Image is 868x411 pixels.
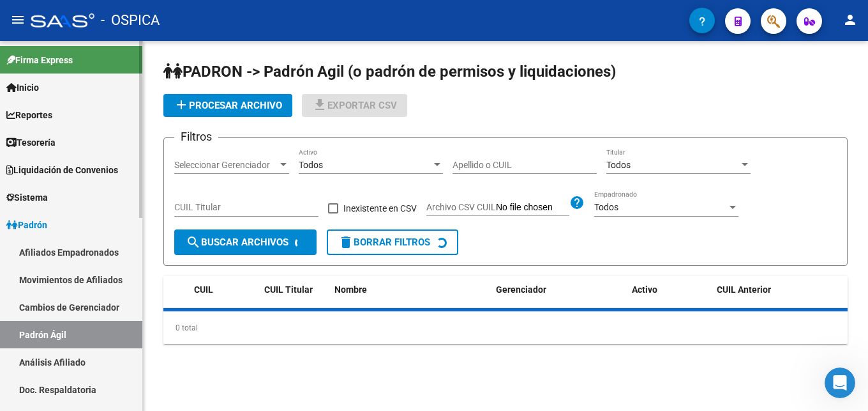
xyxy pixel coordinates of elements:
[712,276,848,304] datatable-header-cell: CUIL Anterior
[163,94,292,117] button: Procesar archivo
[594,202,618,212] span: Todos
[101,6,160,35] span: - OSPICA
[312,97,327,112] mat-icon: file_download
[259,276,329,304] datatable-header-cell: CUIL Titular
[6,136,56,150] span: Tesorería
[10,12,26,27] mat-icon: menu
[6,190,48,205] span: Sistema
[338,237,430,248] span: Borrar Filtros
[194,284,213,295] span: CUIL
[606,160,631,170] span: Todos
[163,63,616,81] span: PADRON -> Padrón Agil (o padrón de permisos y liquidaciones)
[189,276,259,304] datatable-header-cell: CUIL
[491,276,627,304] datatable-header-cell: Gerenciador
[186,237,288,248] span: Buscar Archivos
[338,235,354,250] mat-icon: delete
[6,108,52,122] span: Reportes
[329,276,491,304] datatable-header-cell: Nombre
[174,128,218,146] h3: Filtros
[343,201,417,216] span: Inexistente en CSV
[6,218,47,232] span: Padrón
[569,195,585,210] mat-icon: help
[163,312,848,344] div: 0 total
[174,97,189,112] mat-icon: add
[825,368,855,398] iframe: Intercom live chat
[717,284,771,295] span: CUIL Anterior
[312,100,397,111] span: Exportar CSV
[6,53,73,67] span: Firma Express
[6,163,118,177] span: Liquidación de Convenios
[327,229,458,255] button: Borrar Filtros
[496,202,569,213] input: Archivo CSV CUIL
[174,160,278,171] span: Seleccionar Gerenciador
[632,284,657,295] span: Activo
[302,94,407,117] button: Exportar CSV
[6,81,39,95] span: Inicio
[299,160,323,170] span: Todos
[496,284,546,295] span: Gerenciador
[186,235,201,250] mat-icon: search
[264,284,313,295] span: CUIL Titular
[174,229,317,255] button: Buscar Archivos
[842,12,858,27] mat-icon: person
[426,202,496,212] span: Archivo CSV CUIL
[174,100,282,111] span: Procesar archivo
[334,284,367,295] span: Nombre
[627,276,712,304] datatable-header-cell: Activo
